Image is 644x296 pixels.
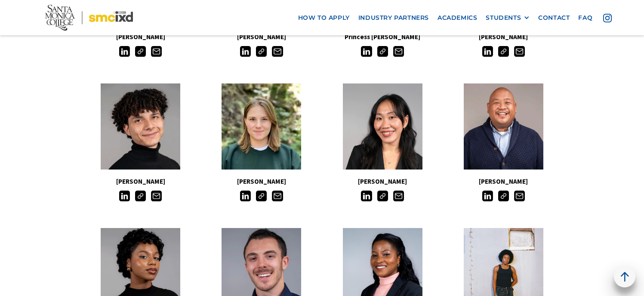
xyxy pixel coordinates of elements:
img: Email icon [151,46,162,57]
h5: Princess [PERSON_NAME] [322,31,443,43]
img: LinkedIn icon [119,46,130,57]
img: LinkedIn icon [240,46,251,57]
a: how to apply [294,10,354,26]
img: Email icon [393,191,404,201]
h5: [PERSON_NAME] [201,31,322,43]
a: industry partners [354,10,433,26]
img: Link icon [256,191,267,201]
img: LinkedIn icon [119,191,130,201]
img: LinkedIn icon [361,191,372,201]
img: Link icon [135,191,146,201]
h5: [PERSON_NAME] [80,31,201,43]
h5: [PERSON_NAME] [443,31,564,43]
img: Link icon [377,46,388,57]
img: Link icon [135,46,146,57]
img: Email icon [514,46,525,57]
img: LinkedIn icon [482,46,493,57]
h5: [PERSON_NAME] [201,176,322,187]
h5: [PERSON_NAME] [322,176,443,187]
img: Link icon [498,46,509,57]
img: LinkedIn icon [240,191,251,201]
img: LinkedIn icon [482,191,493,201]
h5: [PERSON_NAME] [80,176,201,187]
img: Email icon [272,46,283,57]
a: faq [574,10,597,26]
img: Link icon [498,191,509,201]
img: LinkedIn icon [361,46,372,57]
img: Link icon [256,46,267,57]
div: STUDENTS [486,14,521,22]
a: Academics [433,10,481,26]
img: Email icon [272,191,283,201]
img: Link icon [377,191,388,201]
img: Santa Monica College - SMC IxD logo [45,5,133,31]
img: Email icon [151,191,162,201]
img: icon - instagram [603,14,612,22]
img: Email icon [514,191,525,201]
img: Email icon [393,46,404,57]
h5: [PERSON_NAME] [443,176,564,187]
a: contact [534,10,574,26]
div: STUDENTS [486,14,530,22]
a: back to top [614,266,635,287]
